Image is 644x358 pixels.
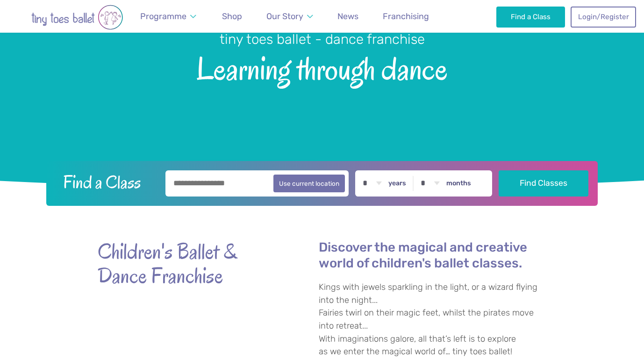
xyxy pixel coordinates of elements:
span: News [337,11,358,21]
small: tiny toes ballet - dance franchise [220,31,425,47]
a: Shop [218,6,246,27]
button: Find Classes [499,170,589,197]
strong: Children's Ballet & Dance Franchise [98,239,266,289]
h2: Discover the magical and creative world of children's ballet classes. [319,239,546,272]
h2: Find a Class [56,170,159,194]
span: Programme [140,11,186,21]
a: Franchising [379,6,433,27]
a: Login/Register [571,7,636,27]
label: years [388,179,406,188]
span: Our Story [266,11,303,21]
a: Our Story [262,6,317,27]
img: tiny toes ballet [12,5,143,30]
label: months [446,179,471,188]
a: Programme [136,6,200,27]
a: News [333,6,363,27]
span: Shop [222,11,242,21]
span: Franchising [383,11,429,21]
span: Learning through dance [16,49,628,86]
a: Find a Class [496,7,565,27]
button: Use current location [273,175,345,192]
